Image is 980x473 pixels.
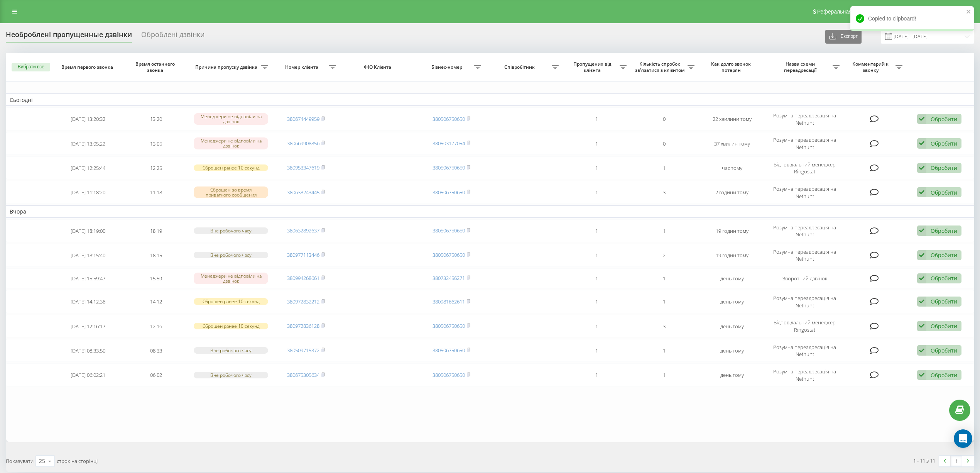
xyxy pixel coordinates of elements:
font: [DATE] 18:19:00 [71,227,105,234]
font: Розумна переадресація на Nethunt [773,137,836,151]
font: Назва схеми переадресації [784,61,816,73]
font: день тому [720,347,744,354]
font: Сброшен ранее 10 секунд [203,323,260,329]
font: Время останнего звонка [135,61,175,73]
font: 1 [595,227,598,234]
font: Обробити [931,275,957,282]
font: 1 [663,275,666,282]
a: 380506750650 [433,189,465,196]
font: Обробити [931,322,957,330]
font: 18:15 [150,252,162,259]
font: 380503177054 [433,140,465,147]
font: Зворотний дзвінок [782,275,827,282]
font: 13:05 [150,140,162,147]
font: 1 [595,252,598,259]
font: ФІО Клієнта [364,64,391,70]
a: 380732456271 [433,275,465,281]
button: Вибрати все [12,63,50,71]
font: 19 годин тому [716,252,749,259]
font: [DATE] 13:05:22 [71,140,105,147]
a: 380632892637 [287,227,319,234]
font: [DATE] 14:12:36 [71,298,105,305]
button: close [966,8,972,16]
font: Обробити [931,298,957,305]
font: Розумна переадресація на Nethunt [773,224,836,238]
font: Время первого звонка [61,64,113,70]
font: 1 [595,189,598,196]
font: Вне робочого часу [210,372,252,378]
a: 380953347619 [287,164,319,171]
a: 380506750650 [433,322,465,329]
font: 380506750650 [433,371,465,378]
font: Відповідальний менеджер Ringostat [774,319,836,333]
font: 1 [663,298,666,305]
font: 13:20 [150,115,162,122]
a: 380675305634 [287,371,319,378]
font: Обробити [931,115,957,123]
font: 15:59 [150,275,162,282]
font: 1 [595,371,598,378]
font: Розумна переадресація на Nethunt [773,112,836,126]
font: день тому [720,323,744,330]
font: Пропущених від клієнта [573,61,611,73]
font: 1 [663,164,666,171]
font: [DATE] 15:59:47 [71,275,105,282]
font: 1 [595,164,598,171]
a: 380506750650 [433,164,465,171]
font: 14:12 [150,298,162,305]
font: Відповідальний менеджер Ringostat [774,161,836,175]
font: Номер клієнта [285,64,318,70]
font: 1 [663,227,666,234]
font: строк на сторінці [57,458,98,465]
font: день тому [720,298,744,305]
font: день тому [720,371,744,378]
font: Вне робочого часу [210,227,252,234]
a: 380994268661 [287,275,319,281]
font: Сброшен ранее 10 секунд [203,298,260,305]
font: 0 [663,140,666,147]
font: [DATE] 08:33:50 [71,347,105,354]
font: Показувати [6,458,34,465]
font: Менеджери не відповіли на дзвінок [201,273,262,284]
font: 12:16 [150,323,162,330]
font: Менеджери не відповіли на дзвінок [201,113,262,125]
a: 380972836128 [287,322,319,329]
font: Как долго звонок потерян [711,61,751,73]
a: 380506750650 [433,347,465,354]
font: 18:19 [150,227,162,234]
font: 1 [955,458,958,465]
font: 1 [663,371,666,378]
font: 380977113446 [287,251,319,258]
font: Оброблені дзвінки [141,30,204,39]
font: Причина пропуску дзвінка [195,64,257,70]
button: Експорт [825,30,862,44]
font: 1 [663,347,666,354]
a: 380674449959 [287,115,319,122]
font: Вне робочого часу [210,252,252,258]
font: 37 хвилин тому [714,140,750,147]
a: 380506750650 [433,115,465,122]
font: Необроблені пропущенные дзвінки [6,30,132,39]
font: [DATE] 12:25:44 [71,164,105,171]
div: Copied to clipboard! [850,6,974,31]
font: Менеджери не відповіли на дзвінок [201,137,262,149]
font: Обробити [931,164,957,171]
font: [DATE] 13:20:32 [71,115,105,122]
font: 380981662611 [433,298,465,305]
font: 1 [595,323,598,330]
font: 06:02 [150,371,162,378]
font: 22 хвилини тому [713,115,752,122]
font: 3 [663,189,666,196]
font: [DATE] 11:18:20 [71,189,105,196]
font: 19 годин тому [716,227,749,234]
